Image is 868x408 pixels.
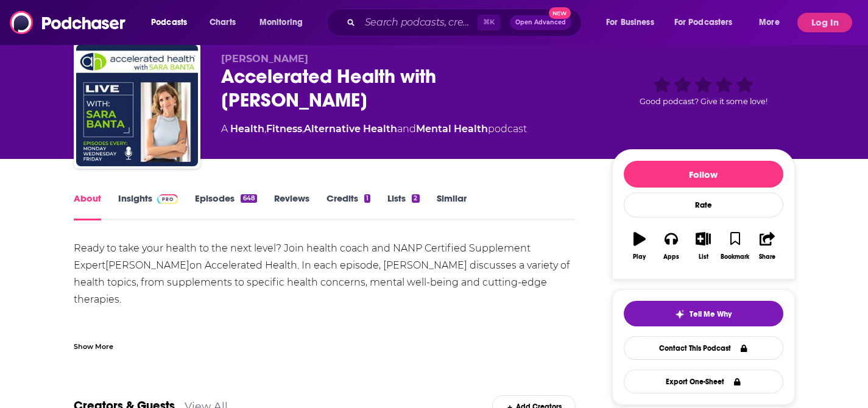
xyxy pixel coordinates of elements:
a: Alternative Health [304,123,397,135]
span: Monitoring [259,14,303,31]
div: A podcast [221,122,527,136]
span: Good podcast? Give it some love! [640,97,767,106]
div: 648 [241,194,256,203]
button: List [687,224,719,268]
a: Episodes648 [195,192,256,220]
span: Charts [210,14,236,31]
div: List [699,253,708,261]
a: [PERSON_NAME] [105,259,189,271]
a: Lists2 [387,192,419,220]
div: 2 [412,194,419,203]
div: Apps [663,253,679,261]
a: Contact This Podcast [624,336,783,360]
img: Podchaser - Follow, Share and Rate Podcasts [10,11,127,34]
span: , [264,123,266,135]
button: Share [751,224,783,268]
img: tell me why sparkle [675,309,685,319]
span: [PERSON_NAME] [221,53,308,65]
span: For Podcasters [674,14,733,31]
a: About [74,192,101,220]
button: Play [624,224,655,268]
div: Share [759,253,775,261]
div: Bookmark [721,253,749,261]
div: Play [633,253,646,261]
button: Apps [655,224,687,268]
a: Health [230,123,264,135]
button: open menu [598,13,669,32]
span: Open Advanced [515,19,566,26]
img: Accelerated Health with Sara Banta [76,44,198,166]
button: Log In [797,13,852,32]
img: Podchaser Pro [157,194,178,204]
span: Podcasts [151,14,187,31]
a: Reviews [274,192,309,220]
span: Tell Me Why [690,309,732,319]
button: open menu [750,13,795,32]
a: Similar [437,192,467,220]
button: Open AdvancedNew [510,15,571,30]
a: Charts [202,13,243,32]
button: Bookmark [719,224,751,268]
a: Mental Health [416,123,488,135]
input: Search podcasts, credits, & more... [360,13,478,32]
span: New [549,7,571,19]
span: , [302,123,304,135]
button: Follow [624,161,783,188]
span: For Business [606,14,654,31]
span: and [397,123,416,135]
a: Fitness [266,123,302,135]
button: open menu [251,13,319,32]
span: ⌘ K [478,15,500,30]
a: InsightsPodchaser Pro [118,192,178,220]
div: Search podcasts, credits, & more... [338,9,593,37]
button: open menu [666,13,750,32]
div: Good podcast? Give it some love! [612,53,795,128]
button: tell me why sparkleTell Me Why [624,301,783,326]
div: Rate [624,192,783,217]
span: More [759,14,780,31]
a: Credits1 [326,192,370,220]
div: 1 [364,194,370,203]
button: Export One-Sheet [624,370,783,393]
button: open menu [143,13,203,32]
